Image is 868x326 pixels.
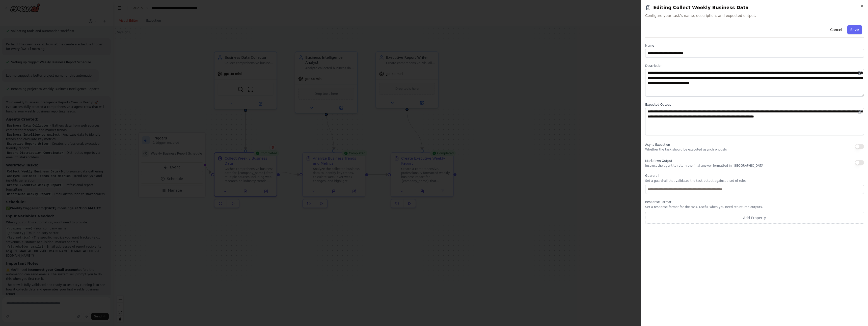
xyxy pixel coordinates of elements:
p: Instruct the agent to return the final answer formatted in [GEOGRAPHIC_DATA] [645,164,765,168]
span: Markdown Output [645,159,672,163]
button: Add Property [645,212,864,224]
p: Set a response format for the task. Useful when you need structured outputs. [645,205,864,209]
button: Open in editor [857,70,863,76]
label: Response Format [645,200,864,204]
span: Configure your task's name, description, and expected output. [645,13,864,18]
h2: Editing Collect Weekly Business Data [645,4,864,11]
button: Save [847,25,862,34]
label: Name [645,44,864,48]
label: Description [645,64,864,68]
p: Whether the task should be executed asynchronously. [645,147,727,152]
span: Async Execution [645,143,670,146]
button: Open in editor [857,109,863,115]
button: Cancel [827,25,845,34]
label: Expected Output [645,103,864,107]
label: Guardrail [645,174,864,178]
p: Set a guardrail that validates the task output against a set of rules. [645,179,864,183]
